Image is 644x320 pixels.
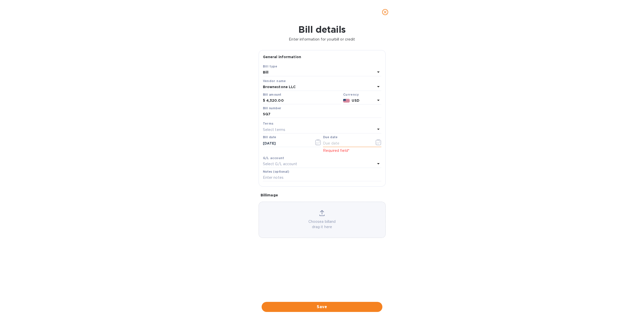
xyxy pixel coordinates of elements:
label: Notes (optional) [263,170,289,173]
p: Enter information for your bill or credit [4,37,640,42]
b: Bill [263,70,269,74]
label: Bill number [263,107,281,110]
button: close [379,6,391,18]
input: Enter bill number [263,111,381,118]
input: Enter notes [263,174,381,182]
p: Bill image [261,193,384,198]
b: Bill type [263,64,277,68]
b: Vendor name [263,79,286,83]
b: Currency [343,93,359,96]
b: G/L account [263,156,284,160]
b: Terms [263,122,274,125]
h1: Bill details [4,24,640,35]
p: Select G/L account [263,161,297,167]
div: $ [263,97,266,104]
b: USD [352,98,359,102]
button: Save [262,302,382,312]
b: General information [263,55,301,59]
label: Bill date [263,136,276,139]
p: Select terms [263,127,286,132]
input: Due date [323,139,371,147]
label: Bill amount [263,93,281,96]
input: Select date [263,139,310,147]
img: USD [343,99,350,102]
span: Save [266,304,378,310]
p: Choose a bill and drag it here [259,219,385,230]
input: $ Enter bill amount [266,97,341,104]
b: Brownestone LLC [263,85,296,89]
p: Required field* [323,148,381,153]
label: Due date [323,136,337,139]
